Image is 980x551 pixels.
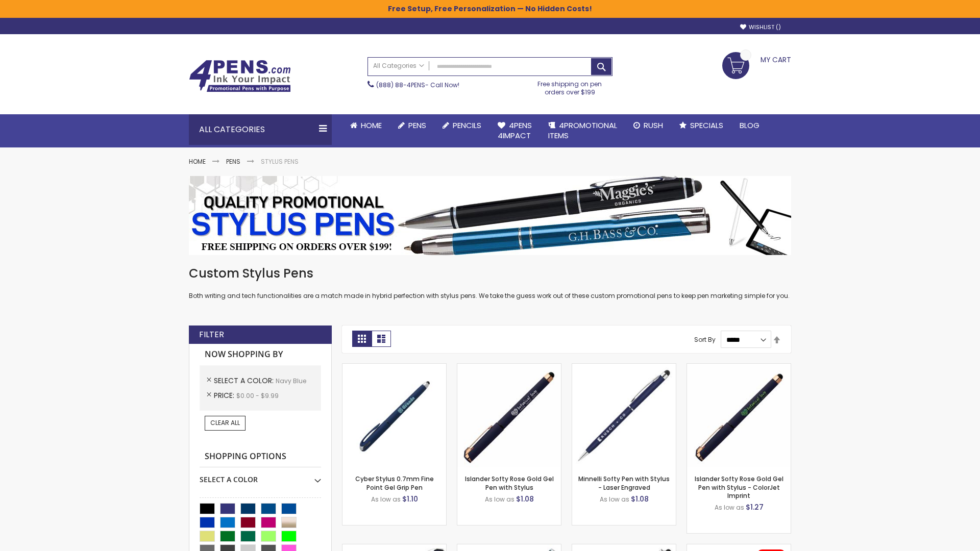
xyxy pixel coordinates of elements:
span: $0.00 - $9.99 [236,391,279,400]
span: Select A Color [214,375,276,386]
span: $1.10 [402,494,418,504]
a: Home [189,157,206,166]
strong: Shopping Options [200,446,321,468]
img: 4Pens Custom Pens and Promotional Products [189,60,291,92]
a: Home [342,114,390,137]
span: As low as [485,495,514,504]
span: Price [214,390,236,400]
span: Rush [644,120,663,131]
img: Islander Softy Rose Gold Gel Pen with Stylus-Navy Blue [457,364,561,467]
span: Pencils [453,120,481,131]
strong: Now Shopping by [200,344,321,365]
div: Select A Color [200,467,321,485]
span: Specials [690,120,723,131]
span: 4PROMOTIONAL ITEMS [548,120,617,141]
a: All Categories [368,58,429,74]
strong: Grid [352,331,372,347]
a: Blog [731,114,768,137]
span: $1.27 [746,502,764,512]
span: 4Pens 4impact [498,120,532,141]
span: $1.08 [516,494,534,504]
a: Minnelli Softy Pen with Stylus - Laser Engraved-Navy Blue [572,363,676,372]
span: Blog [740,120,759,131]
a: Wishlist [740,23,781,31]
a: Pencils [434,114,489,137]
a: Pens [226,157,240,166]
a: Cyber Stylus 0.7mm Fine Point Gel Grip Pen [355,474,434,491]
h1: Custom Stylus Pens [189,265,791,282]
a: Islander Softy Rose Gold Gel Pen with Stylus-Navy Blue [457,363,561,372]
a: Rush [625,114,671,137]
div: All Categories [189,114,332,145]
span: Navy Blue [276,377,306,385]
span: - Call Now! [376,81,459,89]
strong: Filter [199,329,224,340]
a: (888) 88-4PENS [376,81,425,89]
a: Islander Softy Rose Gold Gel Pen with Stylus [465,474,554,491]
a: Islander Softy Rose Gold Gel Pen with Stylus - ColorJet Imprint [695,474,783,499]
span: Pens [408,120,426,131]
a: Islander Softy Rose Gold Gel Pen with Stylus - ColorJet Imprint-Navy Blue [687,363,791,372]
span: Home [361,120,382,131]
a: Cyber Stylus 0.7mm Fine Point Gel Grip Pen-Navy Blue [342,363,446,372]
span: As low as [371,495,401,504]
span: Clear All [210,418,240,427]
label: Sort By [694,335,716,344]
a: 4PROMOTIONALITEMS [540,114,625,147]
a: Minnelli Softy Pen with Stylus - Laser Engraved [578,474,670,491]
img: Islander Softy Rose Gold Gel Pen with Stylus - ColorJet Imprint-Navy Blue [687,364,791,467]
img: Cyber Stylus 0.7mm Fine Point Gel Grip Pen-Navy Blue [342,364,446,467]
span: As low as [600,495,629,504]
a: Pens [390,114,434,137]
span: As low as [715,503,744,512]
span: $1.08 [631,494,649,504]
a: Clear All [205,416,246,430]
a: Specials [671,114,731,137]
a: 4Pens4impact [489,114,540,147]
div: Both writing and tech functionalities are a match made in hybrid perfection with stylus pens. We ... [189,265,791,300]
span: All Categories [373,62,424,70]
strong: Stylus Pens [261,157,299,166]
div: Free shipping on pen orders over $199 [527,76,613,96]
img: Stylus Pens [189,176,791,255]
img: Minnelli Softy Pen with Stylus - Laser Engraved-Navy Blue [572,364,676,467]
